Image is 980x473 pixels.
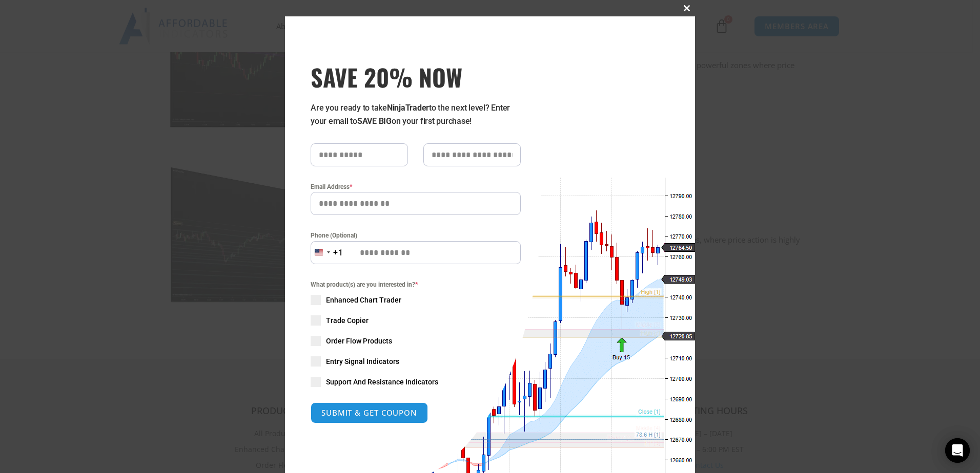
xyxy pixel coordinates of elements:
span: Enhanced Chart Trader [326,295,401,305]
span: Support And Resistance Indicators [326,377,438,387]
label: Order Flow Products [311,336,521,346]
p: Are you ready to take to the next level? Enter your email to on your first purchase! [311,101,521,128]
label: Support And Resistance Indicators [311,377,521,387]
label: Enhanced Chart Trader [311,295,521,305]
strong: SAVE BIG [357,116,392,126]
label: Trade Copier [311,315,521,326]
div: +1 [333,246,343,260]
label: Entry Signal Indicators [311,356,521,367]
button: Selected country [311,241,343,264]
span: Order Flow Products [326,336,392,346]
div: Open Intercom Messenger [945,438,970,463]
span: What product(s) are you interested in? [311,279,521,290]
strong: NinjaTrader [387,103,429,113]
label: Email Address [311,182,521,192]
span: Entry Signal Indicators [326,356,399,367]
label: Phone (Optional) [311,230,521,241]
button: SUBMIT & GET COUPON [311,402,428,423]
span: SAVE 20% NOW [311,62,521,91]
span: Trade Copier [326,315,369,326]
